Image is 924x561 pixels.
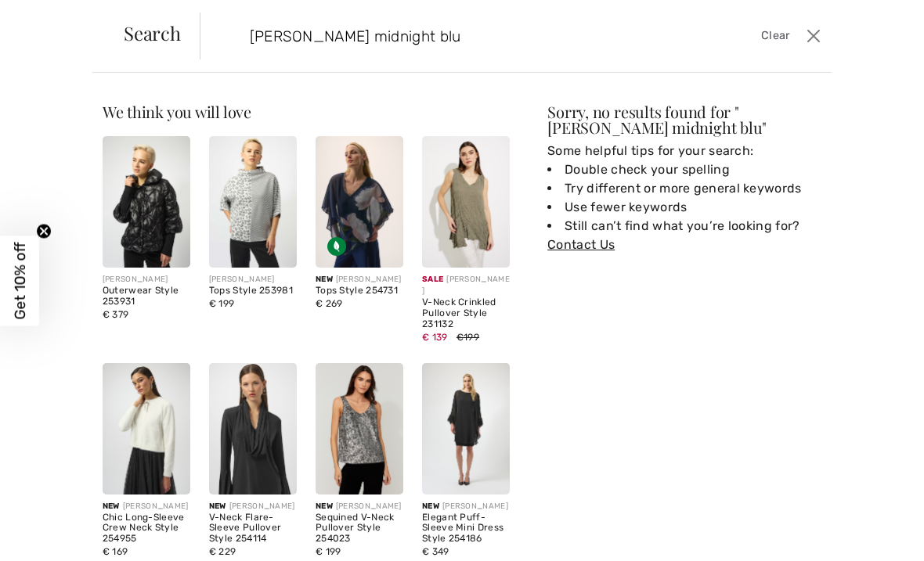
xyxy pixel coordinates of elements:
[103,363,190,494] img: Chic Long-Sleeve Crew Neck Style 254955. Black
[316,298,343,309] span: € 269
[103,546,128,557] span: € 169
[547,237,615,252] a: Contact Us
[422,502,439,511] span: New
[103,501,190,512] div: [PERSON_NAME]
[761,27,790,45] span: Clear
[238,13,662,59] input: TYPE TO SEARCH
[103,309,129,320] span: € 379
[103,101,251,122] span: We think you will love
[36,223,52,239] button: Close teaser
[103,136,190,268] img: Joseph Ribkoff Outerwear Style 253931. Black
[547,198,821,217] li: Use fewer keywords
[422,136,510,268] img: V-Neck Crinkled Pullover Style 231132. Agave
[103,502,120,511] span: New
[316,274,403,286] div: [PERSON_NAME]
[209,512,297,545] div: V-Neck Flare-Sleeve Pullover Style 254114
[547,142,821,254] div: Some helpful tips for your search:
[209,286,297,297] div: Tops Style 253981
[547,104,821,135] div: Sorry, no results found for " "
[316,546,341,557] span: € 199
[103,512,190,545] div: Chic Long-Sleeve Crew Neck Style 254955
[422,512,510,545] div: Elegant Puff-Sleeve Mini Dress Style 254186
[422,363,510,494] img: Elegant Puff-Sleeve Mini Dress Style 254186. Black
[316,275,333,284] span: New
[803,23,825,49] button: Close
[209,363,297,494] img: V-Neck Flare-Sleeve Pullover Style 254114. Black
[316,502,333,511] span: New
[422,297,510,329] div: V-Neck Crinkled Pullover Style 231132
[103,274,190,286] div: [PERSON_NAME]
[422,546,449,557] span: € 349
[316,512,403,545] div: Sequined V-Neck Pullover Style 254023
[209,501,297,512] div: [PERSON_NAME]
[11,242,29,319] span: Get 10% off
[209,136,297,268] img: Joseph Ribkoff Tops Style 253981. VANILLA/GREY
[316,136,403,268] img: Joseph Ribkoff Tops Style 254731. Midnight Blue/Multi
[422,332,448,343] span: € 139
[422,501,510,512] div: [PERSON_NAME]
[209,274,297,286] div: [PERSON_NAME]
[422,275,443,284] span: Sale
[316,363,403,494] img: Sequined V-Neck Pullover Style 254023. Black/Silver
[327,237,346,256] img: Sustainable Fabric
[209,298,235,309] span: € 199
[547,160,821,179] li: Double check your spelling
[124,23,181,42] span: Search
[547,217,821,254] li: Still can’t find what you’re looking for?
[209,546,236,557] span: € 229
[316,501,403,512] div: [PERSON_NAME]
[209,502,226,511] span: New
[316,286,403,297] div: Tops Style 254731
[547,179,821,198] li: Try different or more general keywords
[103,286,190,307] div: Outerwear Style 253931
[38,11,70,25] span: Help
[547,117,762,138] span: [PERSON_NAME] midnight blu
[422,274,510,297] div: [PERSON_NAME]
[457,332,479,343] span: €199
